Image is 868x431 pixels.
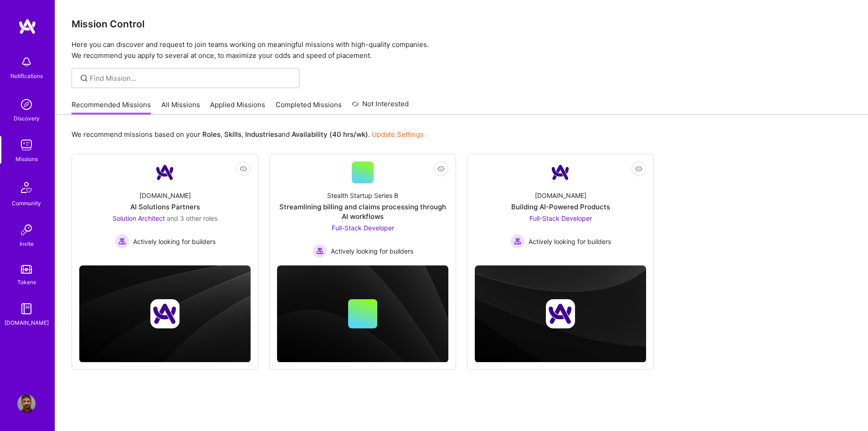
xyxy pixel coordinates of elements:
[352,99,409,115] a: Not Interested
[224,130,241,139] b: Skills
[17,221,36,239] img: Invite
[17,95,36,114] img: discovery
[72,18,852,30] h3: Mission Control
[79,265,251,363] img: cover
[15,177,37,198] img: Community
[90,73,293,83] input: Find Mission...
[372,130,424,139] a: Update Settings
[115,234,129,249] img: Actively looking for builders
[15,154,38,164] div: Missions
[113,214,165,222] span: Solution Architect
[277,202,448,221] div: Streamlining billing and claims processing through AI workflows
[17,300,36,318] img: guide book
[511,202,610,212] div: Building AI-Powered Products
[72,130,424,139] p: We recommend missions based on your , , and .
[277,265,448,363] img: cover
[529,214,592,222] span: Full-Stack Developer
[5,318,49,327] div: [DOMAIN_NAME]
[15,395,38,413] a: User Avatar
[510,234,525,249] img: Actively looking for builders
[17,53,36,71] img: bell
[150,299,180,328] img: Company logo
[210,100,265,115] a: Applied Missions
[139,191,191,200] div: [DOMAIN_NAME]
[14,114,40,123] div: Discovery
[79,73,89,83] i: icon SearchGrey
[475,265,646,363] img: cover
[161,100,200,115] a: All Missions
[292,130,368,139] b: Availability (40 hrs/wk)
[72,39,852,61] p: Here you can discover and request to join teams working on meaningful missions with high-quality ...
[17,395,36,413] img: User Avatar
[130,202,200,212] div: AI Solutions Partners
[327,191,398,200] div: Stealth Startup Series B
[72,100,151,115] a: Recommended Missions
[133,237,216,246] span: Actively looking for builders
[21,265,32,274] img: tokens
[546,299,575,328] img: Company logo
[635,165,642,172] i: icon EyeClosed
[535,191,586,200] div: [DOMAIN_NAME]
[202,130,221,139] b: Roles
[154,161,176,183] img: Company Logo
[332,224,394,232] span: Full-Stack Developer
[331,246,413,256] span: Actively looking for builders
[550,161,571,183] img: Company Logo
[20,239,34,249] div: Invite
[277,161,448,258] a: Stealth Startup Series BStreamlining billing and claims processing through AI workflowsFull-Stack...
[276,100,342,115] a: Completed Missions
[167,214,217,222] span: and 3 other roles
[245,130,278,139] b: Industries
[79,161,251,258] a: Company Logo[DOMAIN_NAME]AI Solutions PartnersSolution Architect and 3 other rolesActively lookin...
[18,18,36,35] img: logo
[12,198,41,208] div: Community
[10,71,43,81] div: Notifications
[17,277,36,287] div: Tokens
[475,161,646,258] a: Company Logo[DOMAIN_NAME]Building AI-Powered ProductsFull-Stack Developer Actively looking for bu...
[437,165,445,172] i: icon EyeClosed
[313,244,327,258] img: Actively looking for builders
[240,165,247,172] i: icon EyeClosed
[17,136,36,154] img: teamwork
[529,237,611,246] span: Actively looking for builders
